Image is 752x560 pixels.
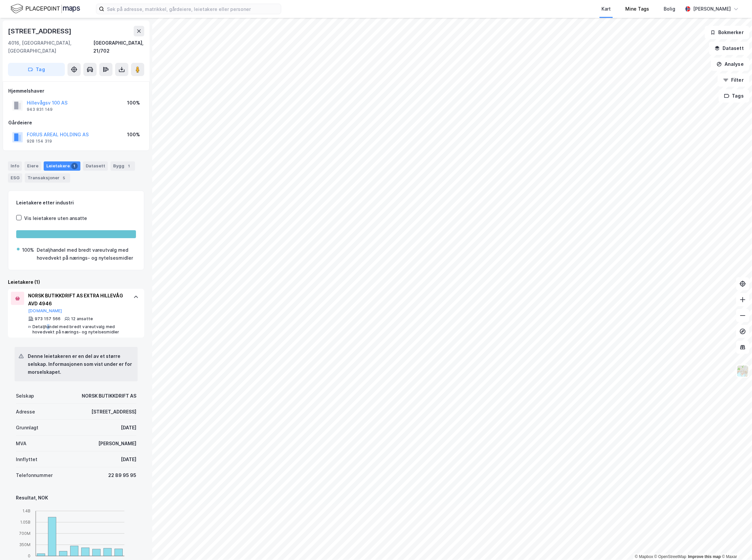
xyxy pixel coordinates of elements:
div: Mine Tags [625,5,649,13]
iframe: Chat Widget [719,528,752,560]
div: Transaksjoner [25,173,70,183]
button: Tag [8,63,65,76]
div: Denne leietakeren er en del av et større selskap. Informasjonen som vist under er for morselskapet. [28,352,132,376]
img: logo.f888ab2527a4732fd821a326f86c7f29.svg [11,3,80,15]
div: 12 ansatte [71,316,93,322]
div: 943 831 149 [27,107,53,112]
div: Detaljhandel med bredt vareutvalg med hovedvekt på nærings- og nytelsesmidler [32,324,127,335]
div: Leietakere etter industri [16,199,136,207]
div: Grunnlagt [16,424,38,432]
div: Leietakere (1) [8,278,144,286]
button: Bokmerker [705,26,749,39]
div: Bygg [111,161,135,171]
div: NORSK BUTIKKDRIFT AS [82,392,136,400]
div: Selskap [16,392,34,400]
div: [GEOGRAPHIC_DATA], 21/702 [93,39,144,55]
div: [PERSON_NAME] [693,5,731,13]
button: [DOMAIN_NAME] [28,308,62,314]
div: [DATE] [121,455,136,463]
img: Z [736,365,749,377]
div: 22 89 95 95 [108,471,136,479]
div: 4016, [GEOGRAPHIC_DATA], [GEOGRAPHIC_DATA] [8,39,93,55]
button: Tags [719,89,749,103]
button: Analyse [711,58,749,71]
div: [PERSON_NAME] [98,440,136,448]
a: OpenStreetMap [654,554,686,559]
a: Improve this map [688,554,721,559]
tspan: 1.05B [20,520,30,525]
div: Detaljhandel med bredt vareutvalg med hovedvekt på nærings- og nytelsesmidler [37,246,135,262]
button: Datasett [709,42,749,55]
div: Resultat, NOK [16,494,136,502]
div: ESG [8,173,22,183]
div: 1 [71,163,78,169]
div: 973 157 566 [35,316,61,322]
div: MVA [16,440,26,448]
div: Leietakere [44,161,80,171]
div: NORSK BUTIKKDRIFT AS EXTRA HILLEVÅG AVD 4946 [28,292,127,308]
div: [DATE] [121,424,136,432]
div: Eiere [24,161,41,171]
div: 928 154 319 [27,139,52,144]
div: Kontrollprogram for chat [719,528,752,560]
div: Kart [601,5,611,13]
div: Telefonnummer [16,471,53,479]
div: Bolig [664,5,675,13]
div: 100% [127,131,140,139]
a: Mapbox [635,554,653,559]
tspan: 1.4B [22,508,30,513]
div: Info [8,161,22,171]
button: Filter [718,73,749,87]
div: 100% [127,99,140,107]
div: 100% [22,246,34,254]
div: Innflyttet [16,455,37,463]
div: [STREET_ADDRESS] [91,408,136,416]
input: Søk på adresse, matrikkel, gårdeiere, leietakere eller personer [104,4,281,14]
tspan: 700M [19,531,30,536]
div: Hjemmelshaver [8,87,144,95]
tspan: 0 [28,553,30,558]
div: Adresse [16,408,35,416]
div: Datasett [83,161,108,171]
div: [STREET_ADDRESS] [8,26,73,36]
div: Gårdeiere [8,119,144,127]
div: 1 [126,163,132,169]
tspan: 350M [19,542,30,547]
div: 5 [61,175,67,181]
div: Vis leietakere uten ansatte [24,214,87,222]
